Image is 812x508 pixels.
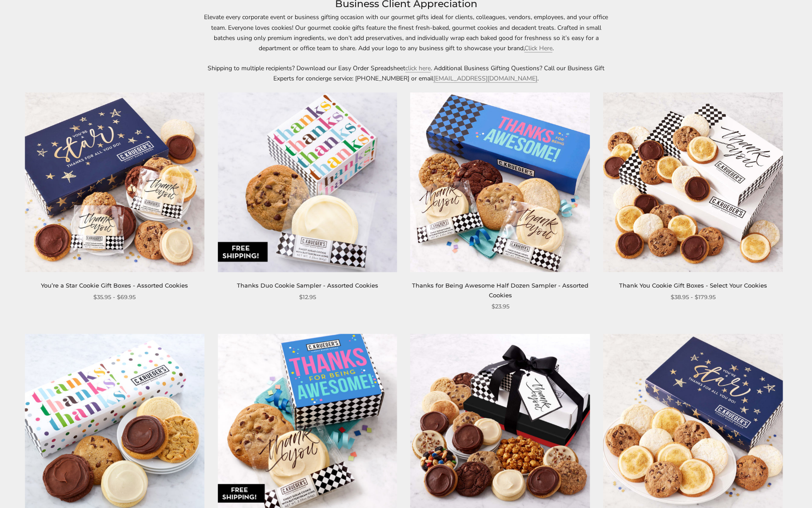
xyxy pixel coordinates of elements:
p: Shipping to multiple recipients? Download our Easy Order Spreadsheet . Additional Business Giftin... [202,63,611,84]
a: Thanks for Being Awesome Half Dozen Sampler - Assorted Cookies [412,282,588,298]
p: Elevate every corporate event or business gifting occasion with our gourmet gifts ideal for clien... [202,12,611,53]
span: $23.95 [491,302,509,311]
span: $12.95 [299,292,316,302]
a: [EMAIL_ADDRESS][DOMAIN_NAME] [433,74,537,83]
img: You’re a Star Cookie Gift Boxes - Assorted Cookies [25,92,204,272]
span: $35.95 - $69.95 [93,292,136,302]
span: $38.95 - $179.95 [671,292,716,302]
img: Thanks for Being Awesome Half Dozen Sampler - Assorted Cookies [410,92,590,272]
a: Thanks Duo Cookie Sampler - Assorted Cookies [237,282,378,289]
a: Click Here [524,44,552,52]
img: Thanks Duo Cookie Sampler - Assorted Cookies [218,92,397,272]
a: You’re a Star Cookie Gift Boxes - Assorted Cookies [41,282,188,289]
a: Thank You Cookie Gift Boxes - Select Your Cookies [619,282,767,289]
img: Thank You Cookie Gift Boxes - Select Your Cookies [603,92,783,272]
a: click here [405,64,431,72]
